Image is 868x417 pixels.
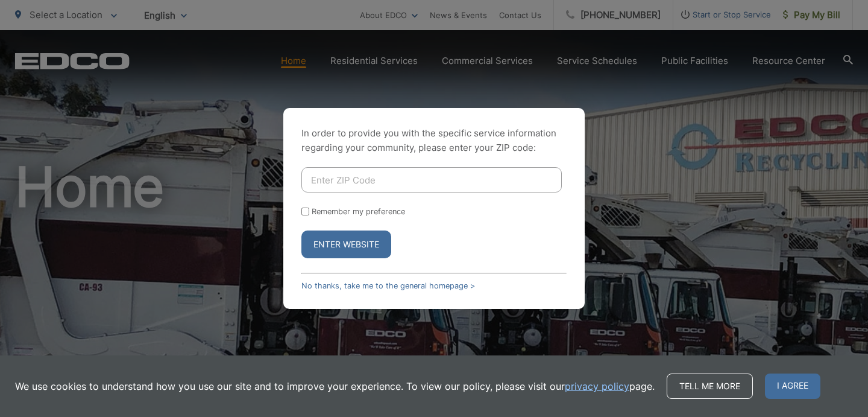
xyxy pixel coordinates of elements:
[667,374,753,399] a: Tell me more
[15,379,655,393] p: We use cookies to understand how you use our site and to improve your experience. To view our pol...
[565,379,629,393] a: privacy policy
[765,374,820,399] span: I agree
[312,207,405,216] label: Remember my preference
[301,126,567,155] p: In order to provide you with the specific service information regarding your community, please en...
[301,231,391,258] button: Enter Website
[301,167,562,193] input: Enter ZIP Code
[301,281,475,290] a: No thanks, take me to the general homepage >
